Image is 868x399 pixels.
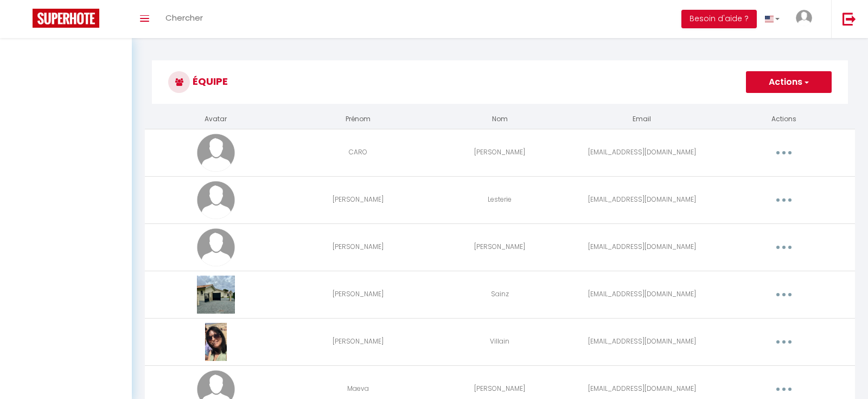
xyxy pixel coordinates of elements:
button: Actions [746,71,832,93]
img: ... [796,10,812,26]
img: avatar.png [197,134,235,172]
td: CARO [287,129,429,176]
td: [EMAIL_ADDRESS][DOMAIN_NAME] [571,271,713,318]
th: Nom [429,110,571,129]
td: [EMAIL_ADDRESS][DOMAIN_NAME] [571,318,713,365]
td: [PERSON_NAME] [429,129,571,176]
td: [EMAIL_ADDRESS][DOMAIN_NAME] [571,176,713,223]
button: Besoin d'aide ? [681,10,757,28]
img: Super Booking [33,9,99,28]
th: Avatar [145,110,287,129]
td: [EMAIL_ADDRESS][DOMAIN_NAME] [571,129,713,176]
td: [PERSON_NAME] [287,271,429,318]
img: 17215941155975.jpg [205,323,227,361]
td: [PERSON_NAME] [287,318,429,365]
h3: Équipe [152,60,848,104]
th: Actions [713,110,855,129]
img: logout [843,12,856,26]
td: [PERSON_NAME] [287,176,429,223]
img: avatar.png [197,228,235,266]
span: Chercher [165,12,203,23]
td: Lesterie [429,176,571,223]
td: [PERSON_NAME] [287,223,429,271]
th: Prénom [287,110,429,129]
td: Sainz [429,271,571,318]
img: 17215935784329.jpeg [197,276,234,314]
td: [PERSON_NAME] [429,223,571,271]
td: [EMAIL_ADDRESS][DOMAIN_NAME] [571,223,713,271]
img: avatar.png [197,181,235,219]
td: Villain [429,318,571,365]
th: Email [571,110,713,129]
